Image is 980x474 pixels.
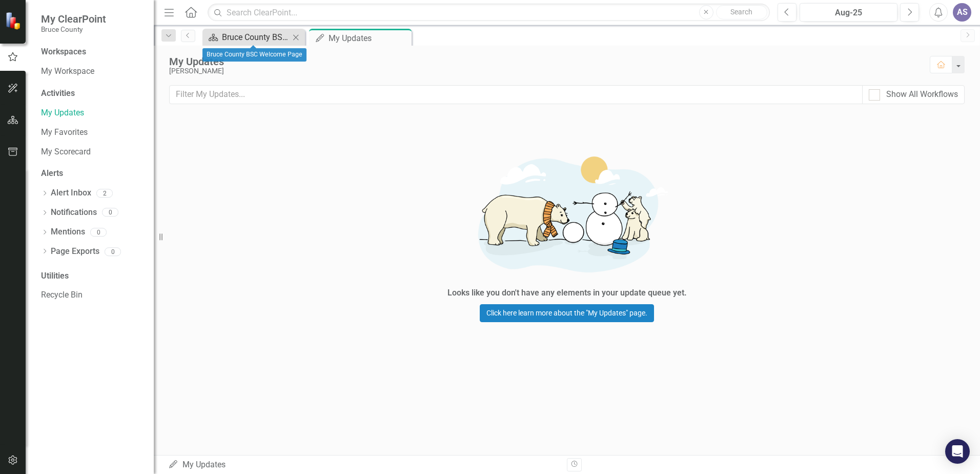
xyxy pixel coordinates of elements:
img: Getting started [413,142,721,285]
a: My Favorites [41,127,144,139]
div: 0 [105,247,121,256]
a: Notifications [51,207,97,219]
a: Alert Inbox [51,187,91,199]
div: Utilities [41,270,144,282]
div: 0 [102,208,118,217]
div: [PERSON_NAME] [169,67,920,75]
button: AS [953,3,971,22]
div: My Updates [169,56,920,67]
a: Mentions [51,226,85,238]
button: Search [716,5,767,19]
span: My ClearPoint [41,13,106,25]
a: Recycle Bin [41,289,144,301]
a: Click here learn more about the "My Updates" page. [480,304,654,322]
div: Open Intercom Messenger [945,439,970,464]
div: Bruce County BSC Welcome Page [222,31,290,44]
a: My Workspace [41,66,144,77]
div: Activities [41,88,144,100]
div: 2 [96,189,113,197]
span: Search [730,8,752,16]
input: Search ClearPoint... [208,4,770,22]
a: My Scorecard [41,146,144,158]
img: ClearPoint Strategy [5,12,23,30]
a: Bruce County BSC Welcome Page [205,31,290,44]
div: 0 [90,228,107,236]
div: Alerts [41,168,144,180]
button: Aug-25 [800,3,897,22]
a: My Updates [41,107,144,119]
div: Aug-25 [803,7,894,19]
div: Looks like you don't have any elements in your update queue yet. [447,287,687,299]
div: My Updates [329,32,409,45]
small: Bruce County [41,25,106,33]
div: My Updates [168,459,559,471]
div: Bruce County BSC Welcome Page [202,48,307,62]
div: Show All Workflows [886,89,958,101]
input: Filter My Updates... [169,85,863,104]
div: Workspaces [41,46,86,58]
a: Page Exports [51,246,99,258]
